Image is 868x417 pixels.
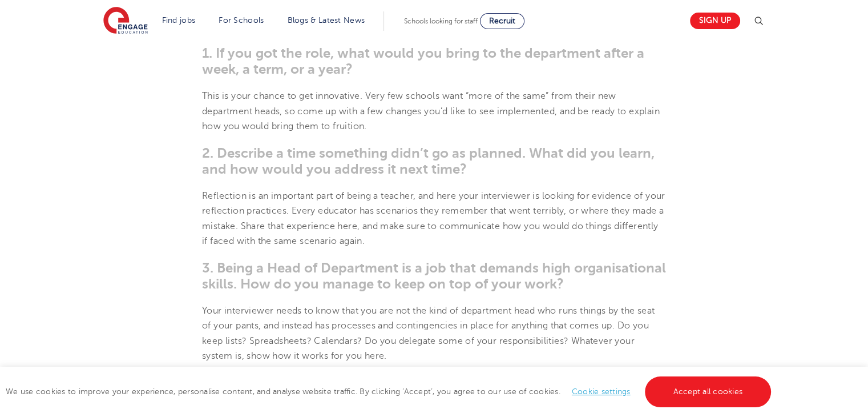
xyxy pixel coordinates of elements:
span: Reflection is an important part of being a teacher, and here your interviewer is looking for evid... [202,191,665,246]
span: 3. Being a Head of Department is a job that demands high organisational skills. How do you manage... [202,260,666,292]
span: Recruit [489,17,515,25]
a: For Schools [219,16,264,25]
span: This is your chance to get innovative. Very few schools want “more of the same” from their new de... [202,91,660,131]
span: 2. Describe a time something didn’t go as planned. What did you learn, and how would you address ... [202,145,655,177]
a: Accept all cookies [645,376,772,407]
span: Your interviewer needs to know that you are not the kind of department head who runs things by th... [202,306,655,361]
span: We use cookies to improve your experience, personalise content, and analyse website traffic. By c... [6,387,774,396]
span: 1. If you got the role, what would you bring to the department after a week, a term, or a year? [202,45,644,77]
span: Schools looking for staff [404,17,478,25]
a: Find jobs [162,16,196,25]
a: Blogs & Latest News [288,16,365,25]
a: Sign up [690,13,740,29]
a: Cookie settings [572,387,631,396]
img: Engage Education [103,7,148,35]
a: Recruit [480,13,524,29]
